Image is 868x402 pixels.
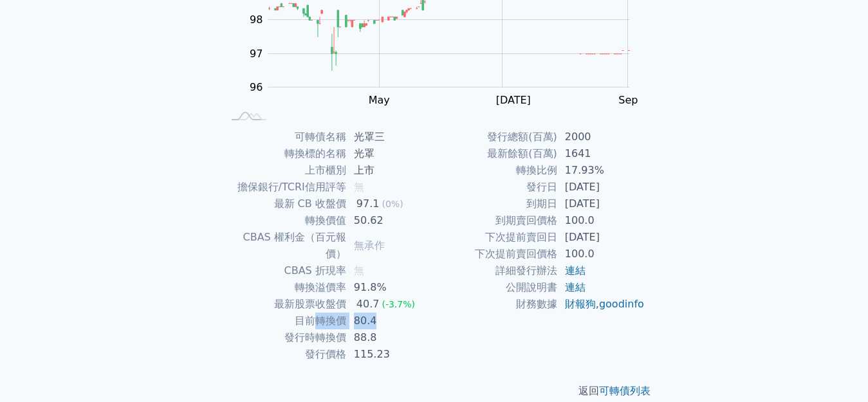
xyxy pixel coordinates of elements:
td: 88.8 [346,329,434,346]
span: 無 [354,264,364,277]
tspan: 98 [250,14,263,26]
td: 到期賣回價格 [434,212,557,229]
td: 100.0 [557,246,645,262]
td: 光罩三 [346,129,434,145]
td: , [557,296,645,313]
a: 可轉債列表 [599,385,651,397]
td: 17.93% [557,162,645,179]
td: CBAS 折現率 [223,262,346,279]
tspan: [DATE] [496,94,531,106]
div: 97.1 [354,196,382,212]
tspan: May [369,94,390,106]
td: 光罩 [346,145,434,162]
td: 到期日 [434,196,557,212]
td: 最新餘額(百萬) [434,145,557,162]
span: (-3.7%) [382,299,415,309]
td: 轉換溢價率 [223,279,346,296]
a: 連結 [565,281,586,293]
td: 發行總額(百萬) [434,129,557,145]
td: 轉換標的名稱 [223,145,346,162]
td: 財務數據 [434,296,557,313]
td: 91.8% [346,279,434,296]
span: (0%) [382,199,403,209]
td: 最新 CB 收盤價 [223,196,346,212]
td: 詳細發行辦法 [434,262,557,279]
td: 115.23 [346,346,434,363]
td: [DATE] [557,179,645,196]
p: 返回 [208,383,661,399]
td: [DATE] [557,196,645,212]
td: CBAS 權利金（百元報價） [223,229,346,262]
td: 擔保銀行/TCRI信用評等 [223,179,346,196]
td: 可轉債名稱 [223,129,346,145]
tspan: Sep [618,94,638,106]
span: 無 [354,181,364,193]
td: 上市 [346,162,434,179]
span: 無承作 [354,239,385,251]
div: 40.7 [354,296,382,313]
td: 發行時轉換價 [223,329,346,346]
td: 轉換價值 [223,212,346,229]
td: 下次提前賣回日 [434,229,557,246]
td: [DATE] [557,229,645,246]
tspan: 96 [250,81,263,93]
td: 100.0 [557,212,645,229]
a: 連結 [565,264,586,277]
a: goodinfo [599,298,644,310]
td: 發行日 [434,179,557,196]
td: 最新股票收盤價 [223,296,346,313]
td: 2000 [557,129,645,145]
td: 發行價格 [223,346,346,363]
td: 上市櫃別 [223,162,346,179]
a: 財報狗 [565,298,596,310]
td: 1641 [557,145,645,162]
tspan: 97 [250,48,263,60]
td: 50.62 [346,212,434,229]
td: 目前轉換價 [223,313,346,329]
td: 80.4 [346,313,434,329]
td: 轉換比例 [434,162,557,179]
td: 下次提前賣回價格 [434,246,557,262]
td: 公開說明書 [434,279,557,296]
